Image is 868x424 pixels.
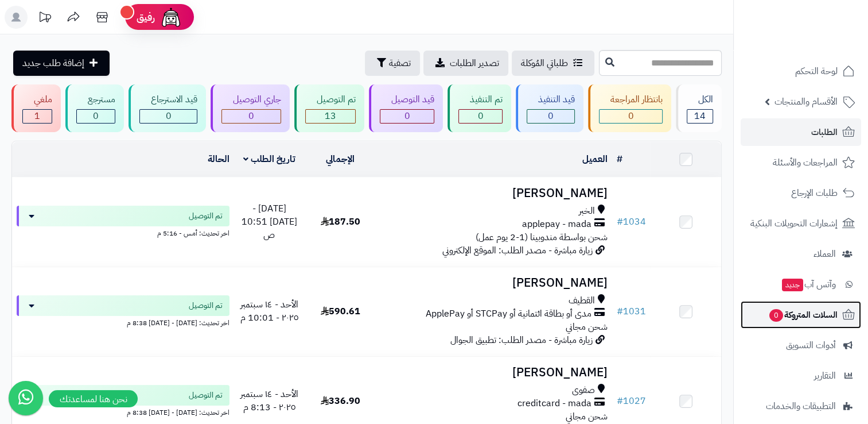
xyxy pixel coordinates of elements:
a: لوحة التحكم [741,57,861,85]
span: شحن مجاني [565,410,607,423]
span: تم التوصيل [189,210,223,222]
a: العملاء [741,240,861,268]
span: creditcard - mada [517,397,591,410]
a: تصدير الطلبات [423,51,508,76]
span: الخبر [578,205,594,218]
div: 0 [459,110,502,123]
a: تم التوصيل 13 [292,84,367,132]
span: الأحد - ١٤ سبتمبر ٢٠٢٥ - 8:13 م [240,387,298,414]
div: مسترجع [76,93,115,106]
a: #1034 [616,215,645,229]
span: المراجعات والأسئلة [773,155,838,171]
span: الأقسام والمنتجات [774,94,838,110]
div: قيد التنفيذ [527,93,575,106]
span: تصدير الطلبات [450,56,499,70]
h3: [PERSON_NAME] [380,276,608,290]
a: قيد التوصيل 0 [367,84,445,132]
a: بانتظار المراجعة 0 [586,84,674,132]
a: إشعارات التحويلات البنكية [741,210,861,237]
div: اخر تحديث: أمس - 5:16 م [17,226,229,238]
a: مسترجع 0 [63,84,126,132]
a: وآتس آبجديد [741,271,861,298]
span: إضافة طلب جديد [22,56,84,70]
span: 187.50 [321,215,360,229]
a: الإجمالي [326,152,355,166]
span: 14 [694,109,706,123]
span: طلباتي المُوكلة [521,56,568,70]
span: 0 [628,109,634,123]
span: الأحد - ١٤ سبتمبر ٢٠٢٥ - 10:01 م [240,298,298,325]
span: [DATE] - [DATE] 10:51 ص [242,202,297,242]
span: صفوى [571,384,594,397]
h3: [PERSON_NAME] [380,366,608,379]
a: قيد التنفيذ 0 [513,84,586,132]
div: 13 [306,110,355,123]
span: 0 [248,109,254,123]
div: اخر تحديث: [DATE] - [DATE] 8:38 م [17,406,229,418]
div: 0 [527,110,574,123]
span: 0 [166,109,172,123]
a: إضافة طلب جديد [13,51,110,76]
span: وآتس آب [781,276,836,292]
a: #1031 [616,304,645,318]
a: تاريخ الطلب [243,152,295,166]
a: السلات المتروكة0 [741,301,861,329]
div: بانتظار المراجعة [599,93,663,106]
div: 0 [222,110,281,123]
span: تصفية [389,56,411,70]
div: الكل [687,93,713,106]
span: السلات المتروكة [768,307,838,323]
a: التقارير [741,362,861,390]
span: # [616,215,622,229]
a: جاري التوصيل 0 [208,84,292,132]
div: قيد الاسترجاع [139,93,197,106]
div: 0 [77,110,115,123]
span: التطبيقات والخدمات [766,398,836,414]
span: 0 [548,109,554,123]
a: طلباتي المُوكلة [512,51,594,76]
span: 0 [478,109,484,123]
a: الكل14 [674,84,724,132]
span: # [616,304,622,318]
a: # [616,152,622,166]
span: أدوات التسويق [786,337,836,353]
span: 1 [34,109,40,123]
span: زيارة مباشرة - مصدر الطلب: الموقع الإلكتروني [442,244,592,257]
span: زيارة مباشرة - مصدر الطلب: تطبيق الجوال [450,333,592,347]
a: تحديثات المنصة [30,6,59,32]
img: logo-2.png [790,30,857,55]
a: أدوات التسويق [741,332,861,359]
span: إشعارات التحويلات البنكية [750,215,838,232]
span: 0 [769,309,783,322]
a: #1027 [616,394,645,408]
span: التقارير [814,368,836,384]
a: قيد الاسترجاع 0 [126,84,208,132]
span: رفيق [137,10,155,24]
a: الطلبات [741,118,861,146]
button: تصفية [365,51,420,76]
a: المراجعات والأسئلة [741,149,861,176]
span: 0 [93,109,99,123]
span: 0 [404,109,410,123]
div: قيد التوصيل [380,93,434,106]
span: تم التوصيل [189,390,223,401]
div: 0 [600,110,662,123]
span: 590.61 [321,304,360,318]
span: # [616,394,622,408]
span: الطلبات [811,124,838,140]
a: طلبات الإرجاع [741,179,861,207]
div: 0 [140,110,197,123]
div: اخر تحديث: [DATE] - [DATE] 8:38 م [17,316,229,328]
span: تم التوصيل [189,300,223,311]
div: 1 [23,110,52,123]
div: تم التوصيل [305,93,356,106]
span: مدى أو بطاقة ائتمانية أو STCPay أو ApplePay [425,307,591,321]
div: ملغي [22,93,52,106]
a: تم التنفيذ 0 [445,84,513,132]
a: الحالة [208,152,229,166]
a: العميل [582,152,607,166]
a: ملغي 1 [9,84,63,132]
span: 13 [325,109,336,123]
span: لوحة التحكم [795,63,838,79]
span: applepay - mada [521,218,591,231]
